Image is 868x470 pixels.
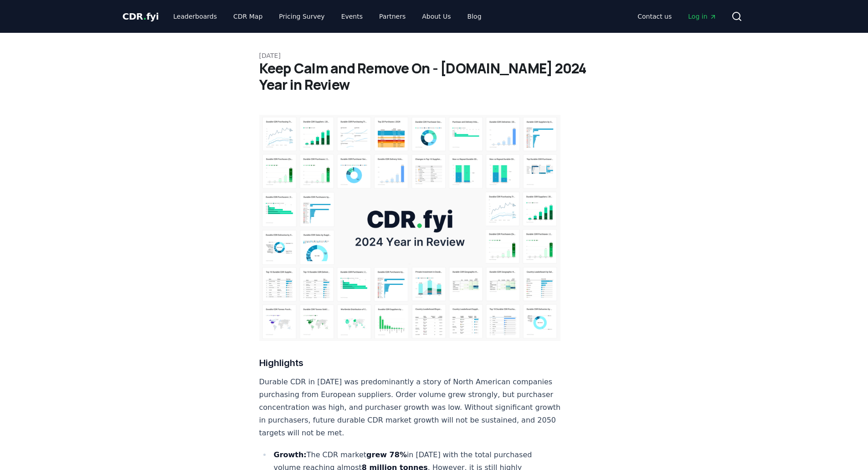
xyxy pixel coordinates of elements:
[123,11,159,22] span: CDR fyi
[259,51,609,60] p: [DATE]
[460,8,489,25] a: Blog
[143,11,146,22] span: .
[688,12,716,21] span: Log in
[372,8,413,25] a: Partners
[274,450,307,459] strong: Growth:
[272,8,332,25] a: Pricing Survey
[366,450,407,459] strong: grew 78%
[166,8,224,25] a: Leaderboards
[259,115,561,341] img: blog post image
[166,8,488,25] nav: Main
[415,8,458,25] a: About Us
[259,60,609,93] h1: Keep Calm and Remove On - [DOMAIN_NAME] 2024 Year in Review
[630,8,679,25] a: Contact us
[630,8,724,25] nav: Main
[123,10,159,23] a: CDR.fyi
[259,376,561,439] p: Durable CDR in [DATE] was predominantly a story of North American companies purchasing from Europ...
[259,356,561,370] h3: Highlights
[681,8,724,25] a: Log in
[334,8,370,25] a: Events
[226,8,270,25] a: CDR Map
